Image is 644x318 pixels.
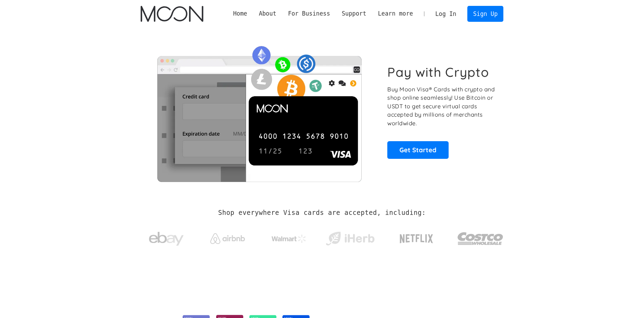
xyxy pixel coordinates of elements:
[253,9,282,18] div: About
[202,226,253,247] a: Airbnb
[336,9,372,18] div: Support
[457,226,504,252] img: Costco
[141,41,378,182] img: Moon Cards let you spend your crypto anywhere Visa is accepted.
[457,219,504,255] a: Costco
[399,230,434,247] img: Netflix
[378,9,413,18] div: Learn more
[263,228,315,246] a: Walmart
[141,6,203,22] img: Moon Logo
[259,9,276,18] div: About
[282,9,336,18] div: For Business
[430,6,462,21] a: Log In
[342,9,366,18] div: Support
[149,228,184,250] img: ebay
[467,6,503,21] a: Sign Up
[141,221,192,253] a: ebay
[387,85,496,128] p: Buy Moon Visa® Cards with crypto and shop online seamlessly! Use Bitcoin or USDT to get secure vi...
[324,230,376,248] img: iHerb
[218,209,426,217] h2: Shop everywhere Visa cards are accepted, including:
[387,141,449,158] a: Get Started
[288,9,330,18] div: For Business
[372,9,419,18] div: Learn more
[324,223,376,251] a: iHerb
[272,235,306,243] img: Walmart
[141,6,203,22] a: home
[227,9,253,18] a: Home
[387,64,489,80] h1: Pay with Crypto
[210,233,245,244] img: Airbnb
[386,223,448,251] a: Netflix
